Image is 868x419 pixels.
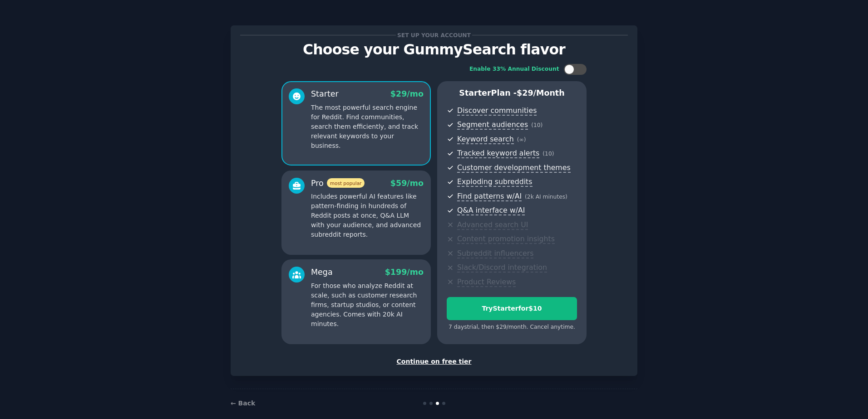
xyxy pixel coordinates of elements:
[517,136,526,143] span: ( ∞ )
[447,323,577,331] div: 7 days trial, then $ 29 /month . Cancel anytime.
[311,267,333,278] div: Mega
[457,135,514,144] span: Keyword search
[390,179,424,188] span: $ 59 /mo
[531,122,542,128] span: ( 10 )
[457,120,528,130] span: Segment audiences
[240,42,628,58] p: Choose your GummySearch flavor
[385,268,424,277] span: $ 199 /mo
[457,163,571,173] span: Customer development themes
[525,194,567,200] span: ( 2k AI minutes )
[457,177,532,187] span: Exploding subreddits
[311,88,339,100] div: Starter
[457,263,547,273] span: Slack/Discord integration
[517,88,565,97] span: $ 29 /month
[447,304,577,313] div: Try Starter for $10
[457,234,555,244] span: Content promotion insights
[327,178,365,188] span: most popular
[396,30,473,40] span: Set up your account
[457,192,522,201] span: Find patterns w/AI
[311,103,424,151] p: The most powerful search engine for Reddit. Find communities, search them efficiently, and track ...
[457,249,533,258] span: Subreddit influencers
[457,278,516,287] span: Product Reviews
[311,281,424,329] p: For those who analyze Reddit at scale, such as customer research firms, startup studios, or conte...
[447,88,577,99] p: Starter Plan -
[390,89,424,98] span: $ 29 /mo
[447,297,577,320] button: TryStarterfor$10
[457,149,539,158] span: Tracked keyword alerts
[542,151,554,157] span: ( 10 )
[311,192,424,239] p: Includes powerful AI features like pattern-finding in hundreds of Reddit posts at once, Q&A LLM w...
[457,106,537,116] span: Discover communities
[469,65,559,73] div: Enable 33% Annual Discount
[231,400,255,407] a: ← Back
[457,206,525,215] span: Q&A interface w/AI
[240,357,628,366] div: Continue on free tier
[457,220,528,230] span: Advanced search UI
[311,178,365,189] div: Pro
